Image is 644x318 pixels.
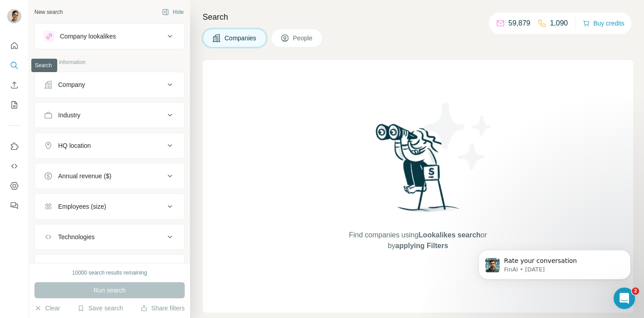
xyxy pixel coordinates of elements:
[203,11,633,23] h4: Search
[7,178,21,194] button: Dashboard
[35,104,184,126] button: Industry
[35,226,184,248] button: Technologies
[58,111,80,120] div: Industry
[58,232,95,241] div: Technologies
[35,135,184,156] button: HQ location
[465,231,644,294] iframe: Intercom notifications message
[225,34,257,43] span: Companies
[35,26,184,47] button: Company lookalikes
[72,269,147,277] div: 10000 search results remaining
[508,18,530,29] p: 59,879
[35,196,184,217] button: Employees (size)
[58,172,111,180] div: Annual revenue ($)
[34,304,60,313] button: Clear
[7,97,21,113] button: My lists
[140,304,185,313] button: Share filters
[372,121,465,221] img: Surfe Illustration - Woman searching with binoculars
[418,96,499,176] img: Surfe Illustration - Stars
[60,32,116,41] div: Company lookalikes
[7,198,21,214] button: Feedback
[58,80,85,89] div: Company
[583,17,624,30] button: Buy credits
[419,231,481,239] span: Lookalikes search
[35,257,184,278] button: Keywords
[156,5,190,19] button: Hide
[34,58,185,66] p: Company information
[7,138,21,155] button: Use Surfe on LinkedIn
[77,304,123,313] button: Save search
[632,288,639,295] span: 2
[395,242,448,249] span: applying Filters
[346,230,489,251] span: Find companies using or by
[7,38,21,54] button: Quick start
[35,74,184,95] button: Company
[550,18,568,29] p: 1,090
[293,34,314,43] span: People
[58,202,106,211] div: Employees (size)
[7,158,21,174] button: Use Surfe API
[7,57,21,73] button: Search
[58,141,91,150] div: HQ location
[34,8,63,16] div: New search
[7,9,21,23] img: Avatar
[35,165,184,187] button: Annual revenue ($)
[7,77,21,93] button: Enrich CSV
[614,288,635,309] iframe: Intercom live chat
